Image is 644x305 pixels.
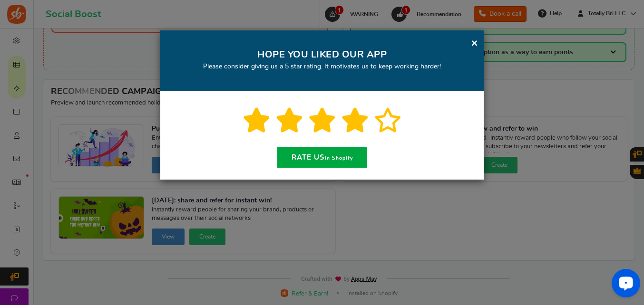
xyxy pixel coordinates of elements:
[277,147,367,168] a: Rate usin Shopify
[167,49,477,60] h2: HOPE YOU LIKED OUR APP
[604,265,644,305] iframe: LiveChat chat widget
[167,62,477,72] p: Please consider giving us a 5 star rating. It motivates us to keep working harder!
[471,37,478,49] a: ×
[325,156,353,161] small: in Shopify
